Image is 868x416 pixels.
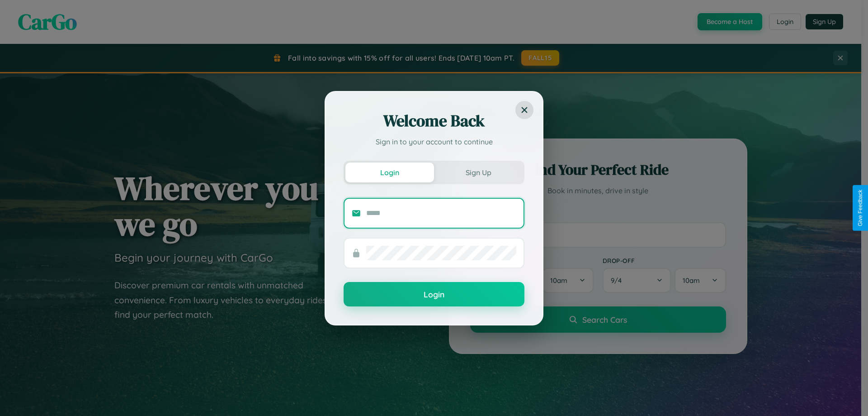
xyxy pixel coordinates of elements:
[344,136,524,147] p: Sign in to your account to continue
[344,282,524,306] button: Login
[344,110,524,132] h2: Welcome Back
[857,190,863,226] div: Give Feedback
[345,163,434,182] button: Login
[434,163,523,182] button: Sign Up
